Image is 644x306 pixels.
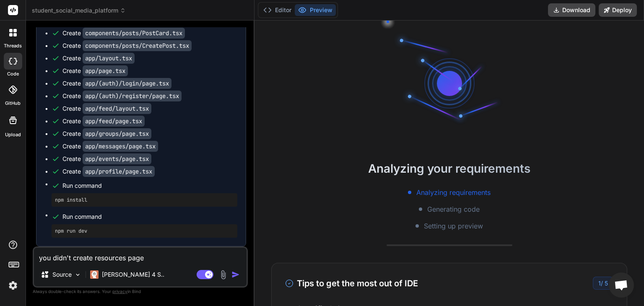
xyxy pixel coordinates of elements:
label: Upload [5,131,21,138]
button: Preview [295,4,336,16]
code: app/groups/page.tsx [83,128,151,139]
code: app/layout.tsx [83,53,135,64]
code: app/feed/page.tsx [83,116,145,127]
span: Run command [62,182,237,190]
img: icon [231,270,240,279]
img: Pick Models [74,271,81,278]
label: code [7,70,19,78]
div: Create [62,79,171,88]
span: 5 [605,280,608,287]
code: app/feed/layout.tsx [83,103,151,114]
span: Generating code [427,204,480,214]
h3: Tips to get the most out of IDE [285,277,418,290]
pre: npm run dev [55,228,234,234]
div: Create [62,104,151,113]
code: app/(auth)/login/page.tsx [83,78,171,89]
label: threads [4,42,22,49]
h2: Analyzing your requirements [254,160,644,177]
img: attachment [218,270,228,280]
div: / [593,277,613,290]
pre: npm install [55,197,234,203]
p: [PERSON_NAME] 4 S.. [102,270,164,279]
code: app/(auth)/register/page.tsx [83,91,182,101]
span: privacy [112,289,127,294]
code: app/messages/page.tsx [83,141,158,152]
span: student_social_media_platform [32,6,126,15]
div: Create [62,92,182,100]
button: Editor [260,4,295,16]
img: Claude 4 Sonnet [90,270,99,279]
div: Create [62,167,155,176]
button: Deploy [599,3,637,17]
div: Create [62,155,151,163]
a: Open chat [609,272,634,298]
code: components/posts/CreatePost.tsx [83,40,192,51]
p: Always double-check its answers. Your in Bind [33,288,248,296]
textarea: you didn't create resources page [34,248,247,263]
div: Create [62,142,158,150]
div: Create [62,67,128,75]
div: Create [62,54,135,62]
button: Download [548,3,595,17]
span: Run command [62,213,237,221]
span: Setting up preview [424,221,483,231]
div: Create [62,29,185,37]
label: GitHub [5,100,21,107]
div: Create [62,130,151,138]
span: Analyzing requirements [416,187,491,197]
span: 1 [598,280,601,287]
code: app/events/page.tsx [83,153,151,164]
code: app/page.tsx [83,65,128,76]
code: components/posts/PostCard.tsx [83,28,185,39]
code: app/profile/page.tsx [83,166,155,177]
p: Source [52,270,72,279]
div: Create [62,41,192,50]
img: settings [6,278,20,293]
div: Create [62,117,145,125]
